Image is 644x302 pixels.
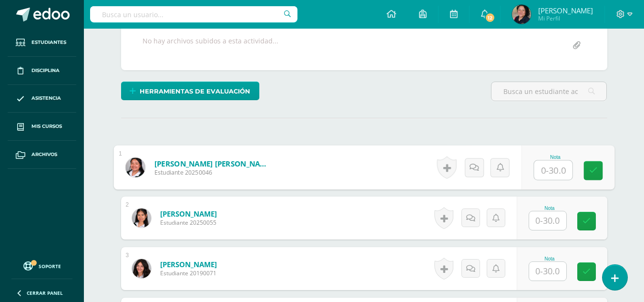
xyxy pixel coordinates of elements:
div: Nota [533,155,577,160]
span: Archivos [31,151,57,158]
input: 0-30.0 [534,161,572,180]
span: Estudiante 20190071 [160,269,217,277]
input: Busca un estudiante aquí... [491,82,606,101]
img: cc4eff4b0887c00d0bae913dd694803c.png [132,259,151,278]
div: Nota [529,206,571,211]
a: [PERSON_NAME] [160,260,217,269]
span: Estudiantes [31,39,66,46]
a: [PERSON_NAME] [PERSON_NAME] [154,158,272,168]
span: Cerrar panel [27,290,63,296]
a: Archivos [8,141,76,169]
span: Asistencia [31,94,61,102]
a: Estudiantes [8,29,76,57]
span: 12 [485,12,495,23]
a: Asistencia [8,85,76,113]
span: Estudiante 20250046 [154,168,272,177]
img: da8b3bfaf1883b6ea3f5f8b0aab8d636.png [512,5,531,24]
a: Soporte [11,259,72,272]
span: [PERSON_NAME] [538,6,593,15]
img: 0d4dd6d31415acdc2b6d116107312a30.png [132,208,151,228]
div: No hay archivos subidos a esta actividad... [143,36,278,55]
a: Herramientas de evaluación [121,82,259,100]
div: Nota [529,256,571,261]
a: Mis cursos [8,113,76,141]
span: Soporte [39,263,61,270]
span: Mi Perfil [538,14,593,22]
img: 378f69ac3a4a2b77aaae06c3b2deb0a0.png [125,157,145,177]
span: Disciplina [31,67,60,74]
a: Disciplina [8,57,76,85]
a: [PERSON_NAME] [160,209,217,219]
input: Busca un usuario... [90,6,297,22]
input: 0-30.0 [529,211,566,230]
span: Herramientas de evaluación [140,83,250,100]
span: Estudiante 20250055 [160,219,217,227]
input: 0-30.0 [529,262,566,281]
span: Mis cursos [31,123,62,130]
